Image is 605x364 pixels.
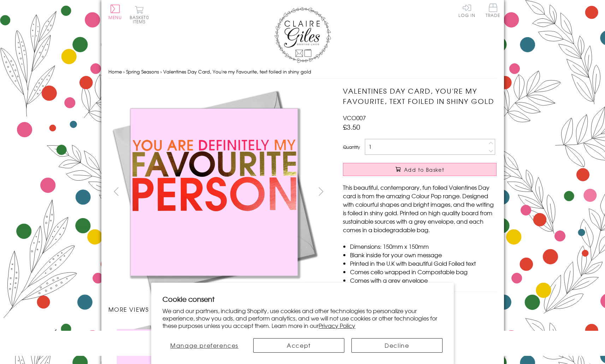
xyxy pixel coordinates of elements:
span: £3.50 [343,122,360,132]
span: Menu [108,14,122,20]
button: Add to Basket [343,163,497,176]
li: Comes cello wrapped in Compostable bag [350,268,497,276]
h2: Cookie consent [162,294,443,304]
span: › [160,68,162,75]
li: Printed in the U.K with beautiful Gold Foiled text [350,259,497,268]
img: Valentines Day Card, You're my Favourite, text foiled in shiny gold [108,86,320,298]
h1: Valentines Day Card, You're my Favourite, text foiled in shiny gold [343,86,497,106]
a: Privacy Policy [319,321,355,330]
li: Blank inside for your own message [350,251,497,259]
li: Comes with a grey envelope [350,276,497,284]
button: Menu [108,5,122,19]
li: Dimensions: 150mm x 150mm [350,242,497,251]
a: Spring Seasons [126,68,159,75]
h3: More views [108,305,329,313]
button: prev [108,183,124,199]
span: Trade [486,4,500,17]
a: Log In [458,4,475,17]
label: Quantity [343,144,360,150]
button: Basket0 items [130,6,149,24]
a: Trade [486,4,500,19]
a: Home [108,68,122,75]
span: Add to Basket [404,166,444,173]
span: 0 items [133,14,149,25]
button: Decline [351,338,443,353]
nav: breadcrumbs [108,65,497,79]
span: VCO007 [343,113,366,122]
span: › [123,68,125,75]
img: Valentines Day Card, You're my Favourite, text foiled in shiny gold [329,86,541,298]
button: Manage preferences [162,338,246,353]
button: Accept [253,338,344,353]
span: Manage preferences [170,341,238,350]
button: next [313,183,329,199]
span: Valentines Day Card, You're my Favourite, text foiled in shiny gold [163,68,311,75]
p: This beautiful, contemporary, fun foiled Valentines Day card is from the amazing Colour Pop range... [343,183,497,234]
p: We and our partners, including Shopify, use cookies and other technologies to personalize your ex... [162,307,443,329]
img: Claire Giles Greetings Cards [274,7,331,63]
